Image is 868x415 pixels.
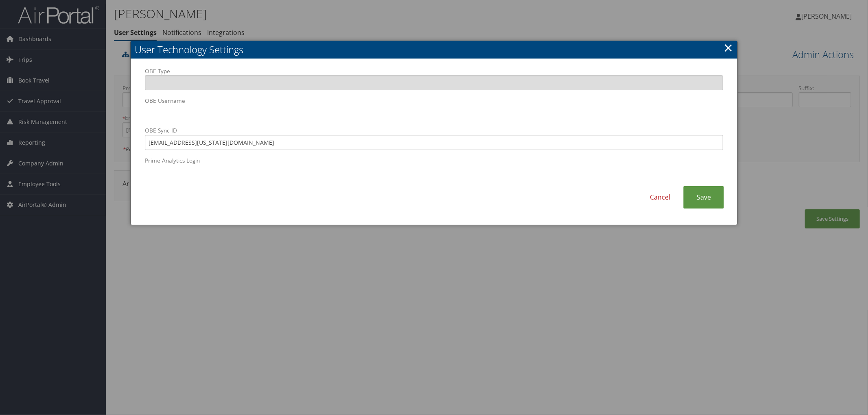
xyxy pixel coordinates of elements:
[724,39,733,56] a: Close
[145,126,723,150] label: OBE Sync ID
[145,156,723,180] label: Prime Analytics Login
[145,75,723,90] input: OBE Type
[637,186,683,209] a: Cancel
[145,97,723,120] label: OBE Username
[145,67,723,90] label: OBE Type
[683,186,724,209] a: Save
[145,135,723,150] input: OBE Sync ID
[131,41,737,59] h2: User Technology Settings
